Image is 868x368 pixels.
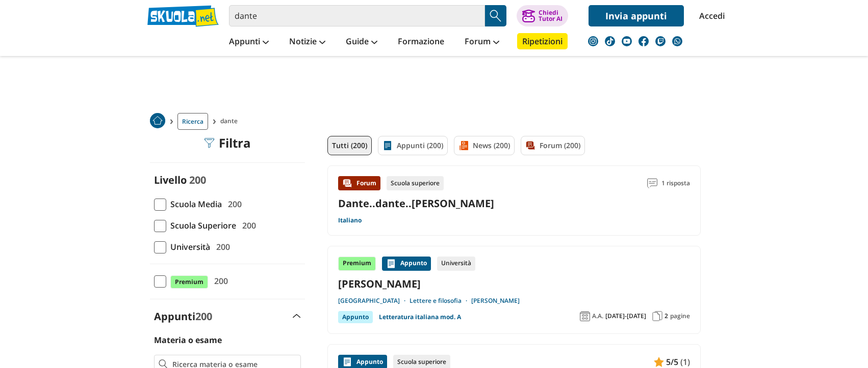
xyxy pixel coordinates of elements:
[338,297,410,305] a: [GEOGRAPHIC_DATA]
[343,33,380,51] a: Guide
[338,311,373,323] div: Appunto
[665,312,668,320] span: 2
[485,5,506,26] button: Search Button
[410,297,471,305] a: Lettere e filosofia
[342,178,352,188] img: Forum contenuto
[338,277,690,291] a: [PERSON_NAME]
[699,5,721,26] a: Accedi
[177,113,208,130] a: Ricerca
[229,5,485,26] input: Cerca appunti, riassunti o versioni
[580,311,590,321] img: Anno accademico
[395,33,447,51] a: Formazione
[166,240,210,253] span: Università
[605,36,615,46] img: tiktok
[672,36,682,46] img: WhatsApp
[150,113,165,128] img: Home
[588,36,598,46] img: instagram
[189,173,206,187] span: 200
[170,275,208,289] span: Premium
[205,136,251,150] div: Filtra
[661,176,690,190] span: 1 risposta
[166,219,236,232] span: Scuola Superiore
[338,216,362,224] a: Italiano
[639,36,649,46] img: facebook
[166,197,222,211] span: Scuola Media
[195,309,212,323] span: 200
[437,257,475,271] div: Università
[378,136,448,155] a: Appunti (200)
[654,357,664,367] img: Appunti contenuto
[589,5,684,26] a: Invia appunti
[539,10,563,22] div: Chiedi Tutor AI
[327,136,372,155] a: Tutti (200)
[462,33,502,51] a: Forum
[238,219,256,232] span: 200
[670,312,690,320] span: pagine
[342,357,352,367] img: Appunti contenuto
[382,140,393,151] img: Appunti filtro contenuto
[338,176,380,190] div: Forum
[471,297,520,305] a: [PERSON_NAME]
[154,309,212,323] label: Appunti
[154,334,222,346] label: Materia o esame
[521,136,585,155] a: Forum (200)
[655,36,666,46] img: twitch
[382,257,431,271] div: Appunto
[210,274,228,288] span: 200
[338,196,494,210] a: Dante..dante..[PERSON_NAME]
[525,140,535,151] img: Forum filtro contenuto
[154,173,187,187] label: Livello
[458,140,469,151] img: News filtro contenuto
[517,33,568,49] a: Ripetizioni
[647,178,657,188] img: Commenti lettura
[622,36,632,46] img: youtube
[287,33,328,51] a: Notizie
[454,136,515,155] a: News (200)
[387,176,444,190] div: Scuola superiore
[386,259,396,269] img: Appunti contenuto
[224,197,242,211] span: 200
[220,113,242,130] span: dante
[517,5,568,26] button: ChiediTutor AI
[488,8,503,23] img: Cerca appunti, riassunti o versioni
[293,314,301,318] img: Apri e chiudi sezione
[592,312,603,320] span: A.A.
[212,240,230,253] span: 200
[150,113,165,130] a: Home
[652,311,662,321] img: Pagine
[205,138,215,148] img: Filtra filtri mobile
[605,312,646,320] span: [DATE]-[DATE]
[338,257,376,271] div: Premium
[379,311,461,323] a: Letteratura italiana mod. A
[226,33,271,51] a: Appunti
